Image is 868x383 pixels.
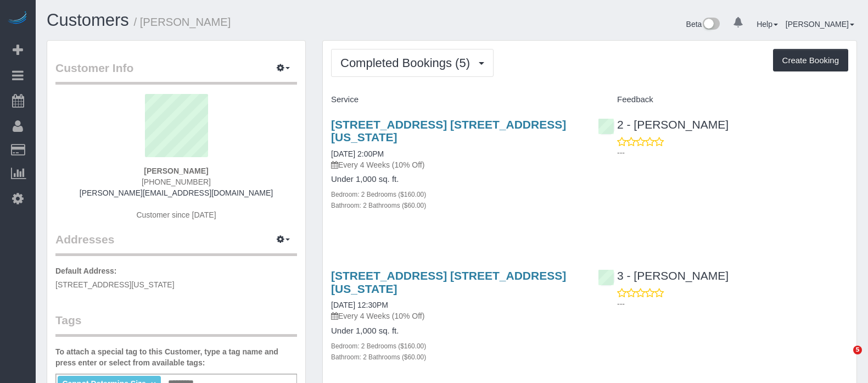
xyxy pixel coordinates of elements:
label: Default Address: [55,265,117,276]
small: Bathroom: 2 Bathrooms ($60.00) [331,353,426,361]
small: Bathroom: 2 Bathrooms ($60.00) [331,202,426,209]
p: Every 4 Weeks (10% Off) [331,310,581,321]
img: New interface [702,18,720,32]
span: Customer since [DATE] [136,210,216,219]
a: Help [757,20,778,29]
span: [PHONE_NUMBER] [142,177,211,186]
a: [PERSON_NAME][EMAIL_ADDRESS][DOMAIN_NAME] [80,188,273,197]
a: [DATE] 2:00PM [331,149,384,158]
a: Beta [686,20,720,29]
a: [PERSON_NAME] [786,20,854,29]
a: [STREET_ADDRESS] [STREET_ADDRESS][US_STATE] [331,269,566,295]
a: [STREET_ADDRESS] [STREET_ADDRESS][US_STATE] [331,118,566,143]
label: To attach a special tag to this Customer, type a tag name and press enter or select from availabl... [55,346,297,368]
strong: [PERSON_NAME] [144,166,208,175]
a: 2 - [PERSON_NAME] [598,118,729,131]
p: --- [617,147,848,158]
small: / [PERSON_NAME] [134,16,231,28]
small: Bedroom: 2 Bedrooms ($160.00) [331,191,426,198]
span: 5 [853,346,862,354]
h4: Under 1,000 sq. ft. [331,326,581,336]
p: Every 4 Weeks (10% Off) [331,159,581,170]
legend: Customer Info [55,60,297,85]
h4: Service [331,95,581,104]
iframe: Intercom live chat [831,346,857,372]
legend: Tags [55,312,297,337]
span: Completed Bookings (5) [340,56,475,70]
p: --- [617,298,848,309]
small: Bedroom: 2 Bedrooms ($160.00) [331,342,426,350]
span: [STREET_ADDRESS][US_STATE] [55,280,175,289]
a: 3 - [PERSON_NAME] [598,269,729,282]
button: Completed Bookings (5) [331,49,494,77]
h4: Under 1,000 sq. ft. [331,175,581,184]
img: Automaid Logo [7,11,29,26]
a: [DATE] 12:30PM [331,301,388,309]
button: Create Booking [773,49,848,72]
h4: Feedback [598,95,848,104]
a: Customers [47,10,129,30]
